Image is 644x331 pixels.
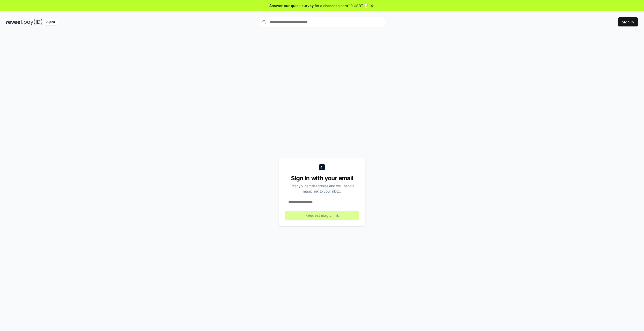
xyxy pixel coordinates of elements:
img: reveel_dark [6,19,23,25]
button: Sign In [618,17,638,26]
img: pay_id [24,19,43,25]
span: for a chance to earn 10 USDT 📝 [315,3,369,8]
div: Sign in with your email [285,174,359,182]
span: Answer our quick survey [269,3,314,8]
div: Alpha [44,19,58,25]
img: logo_small [319,164,325,170]
div: Enter your email address and we’ll send a magic link to your inbox. [285,183,359,194]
